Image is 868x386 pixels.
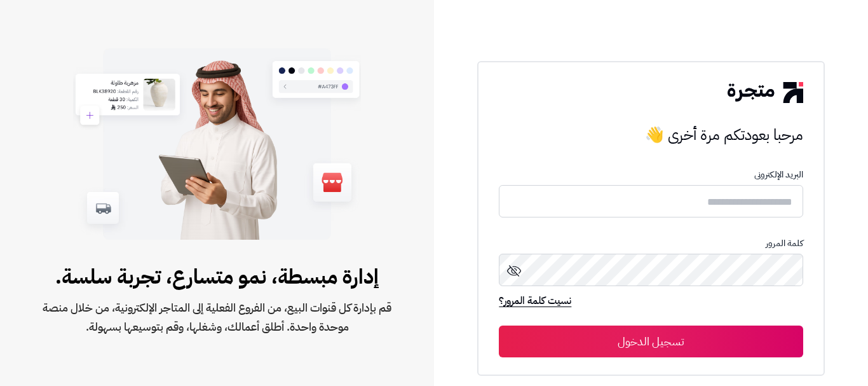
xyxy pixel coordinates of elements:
[41,261,393,292] span: إدارة مبسطة، نمو متسارع، تجربة سلسة.
[499,170,803,180] p: البريد الإلكترونى
[499,293,571,311] a: نسيت كلمة المرور؟
[41,298,393,336] span: قم بإدارة كل قنوات البيع، من الفروع الفعلية إلى المتاجر الإلكترونية، من خلال منصة موحدة واحدة. أط...
[499,238,803,249] p: كلمة المرور
[499,122,803,148] h3: مرحبا بعودتكم مرة أخرى 👋
[728,82,803,102] img: logo-2.png
[499,326,803,357] button: تسجيل الدخول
